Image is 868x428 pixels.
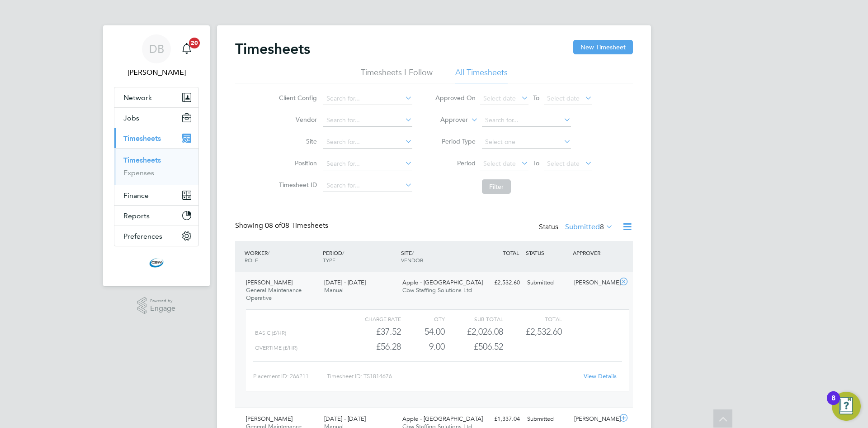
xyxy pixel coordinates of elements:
label: Approved On [435,94,476,102]
div: APPROVER [571,245,618,261]
span: / [268,249,269,256]
span: To [530,92,542,104]
span: Select date [547,94,580,102]
a: View Details [584,372,617,380]
div: Total [503,313,561,324]
div: SITE [399,245,477,268]
span: ROLE [245,256,258,264]
div: Placement ID: 266211 [253,369,327,384]
input: Search for... [323,92,412,105]
a: Go to home page [114,255,199,270]
button: Timesheets [114,128,198,148]
input: Search for... [323,179,412,192]
div: [PERSON_NAME] [571,412,618,427]
span: Daniel Barber [114,67,199,78]
div: WORKER [242,245,321,268]
span: Apple - [GEOGRAPHIC_DATA] [402,279,483,286]
div: Sub Total [445,313,503,324]
a: 20 [178,34,196,63]
span: Select date [483,94,516,102]
input: Search for... [482,114,571,127]
button: Jobs [114,108,198,128]
span: Powered by [150,297,175,305]
span: 8 [600,222,604,231]
button: Reports [114,206,198,226]
label: Vendor [276,115,317,124]
span: [PERSON_NAME] [246,415,292,423]
button: Network [114,87,198,107]
div: Submitted [524,412,571,427]
img: cbwstaffingsolutions-logo-retina.png [149,255,164,270]
div: Showing [235,221,330,231]
span: Network [123,93,152,102]
span: To [530,157,542,169]
div: PERIOD [321,245,399,268]
div: £37.52 [343,324,401,339]
span: VENDOR [401,256,423,264]
span: [DATE] - [DATE] [324,279,366,286]
span: TOTAL [503,249,519,256]
input: Search for... [323,114,412,127]
a: DB[PERSON_NAME] [114,34,199,78]
span: Select date [483,159,516,168]
label: Site [276,137,317,145]
a: Powered byEngage [137,297,176,314]
span: [PERSON_NAME] [246,279,292,286]
span: Preferences [123,232,162,240]
div: £2,532.60 [476,275,524,290]
span: Engage [150,305,175,313]
div: £506.52 [445,339,503,354]
div: 54.00 [401,324,445,339]
div: 8 [831,398,835,410]
label: Timesheet ID [276,181,317,189]
li: Timesheets I Follow [361,67,433,83]
div: [PERSON_NAME] [571,275,618,290]
span: 20 [189,38,200,48]
div: 9.00 [401,339,445,354]
span: Reports [123,212,150,220]
span: Timesheets [123,134,161,143]
div: £2,026.08 [445,324,503,339]
span: / [342,249,344,256]
span: Manual [324,286,344,294]
span: DB [149,43,164,55]
span: 08 of [265,221,281,230]
label: Approver [427,115,468,125]
span: TYPE [323,256,335,264]
h2: Timesheets [235,40,310,58]
div: Charge rate [343,313,401,324]
div: Timesheets [114,148,198,185]
div: QTY [401,313,445,324]
label: Period Type [435,137,476,145]
a: Timesheets [123,156,161,164]
span: Basic (£/HR) [255,330,286,336]
label: Client Config [276,94,317,102]
span: Apple - [GEOGRAPHIC_DATA] [402,415,483,423]
span: £2,532.60 [526,326,562,337]
span: Jobs [123,114,139,122]
input: Search for... [323,158,412,170]
button: New Timesheet [573,40,633,54]
nav: Main navigation [103,25,210,286]
span: 08 Timesheets [265,221,328,230]
button: Preferences [114,226,198,246]
div: £1,337.04 [476,412,524,427]
div: Status [539,221,615,234]
span: / [412,249,414,256]
span: Cbw Staffing Solutions Ltd [402,286,472,294]
button: Filter [482,179,511,194]
div: Timesheet ID: TS1814676 [327,369,578,384]
li: All Timesheets [455,67,508,83]
span: Finance [123,191,149,200]
div: STATUS [524,245,571,261]
span: Select date [547,159,580,168]
div: Submitted [524,275,571,290]
span: General Maintenance Operative [246,286,302,302]
button: Finance [114,185,198,205]
span: Overtime (£/HR) [255,345,297,351]
label: Submitted [565,222,613,231]
input: Select one [482,136,571,149]
span: [DATE] - [DATE] [324,415,366,423]
button: Open Resource Center, 8 new notifications [832,392,861,421]
input: Search for... [323,136,412,149]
